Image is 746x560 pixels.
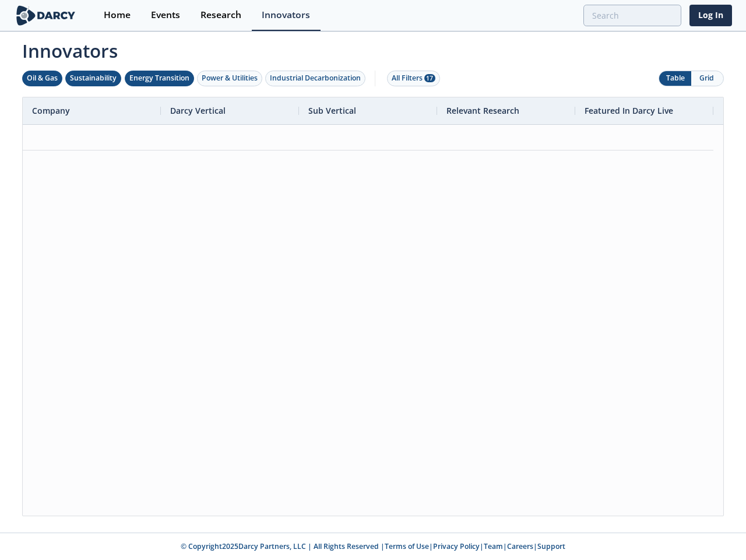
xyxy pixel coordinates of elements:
[16,541,730,552] p: © Copyright 2025 Darcy Partners, LLC | All Rights Reserved | | | | |
[507,541,533,551] a: Careers
[585,105,673,116] span: Featured In Darcy Live
[32,105,70,116] span: Company
[387,71,440,86] button: All Filters 17
[200,10,241,20] div: Research
[446,105,519,116] span: Relevant Research
[270,73,361,83] div: Industrial Decarbonization
[583,5,681,26] input: Advanced Search
[433,541,480,551] a: Privacy Policy
[537,541,565,551] a: Support
[308,105,356,116] span: Sub Vertical
[14,5,78,26] img: logo-wide.svg
[125,71,194,86] button: Energy Transition
[104,10,131,20] div: Home
[265,71,365,86] button: Industrial Decarbonization
[70,73,117,83] div: Sustainability
[129,73,189,83] div: Energy Transition
[202,73,258,83] div: Power & Utilities
[424,74,435,82] span: 17
[385,541,429,551] a: Terms of Use
[484,541,503,551] a: Team
[689,5,732,26] a: Log In
[14,33,732,64] span: Innovators
[151,10,180,20] div: Events
[27,73,58,83] div: Oil & Gas
[197,71,262,86] button: Power & Utilities
[262,10,310,20] div: Innovators
[659,71,691,86] button: Table
[392,73,435,83] div: All Filters
[22,71,62,86] button: Oil & Gas
[691,71,723,86] button: Grid
[65,71,121,86] button: Sustainability
[170,105,226,116] span: Darcy Vertical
